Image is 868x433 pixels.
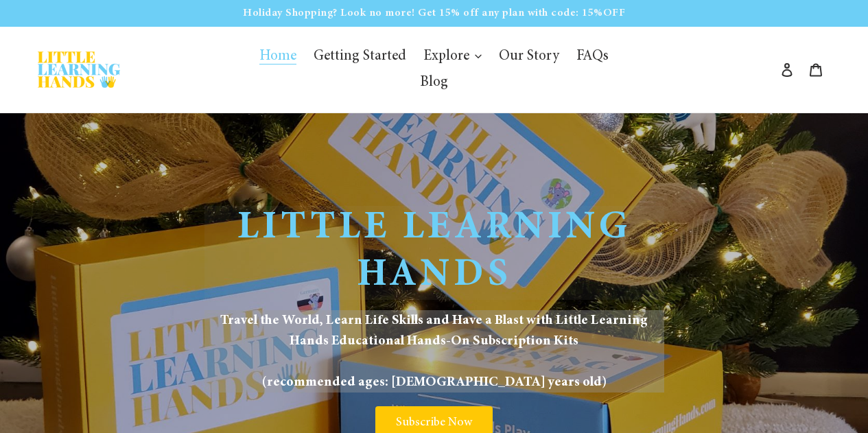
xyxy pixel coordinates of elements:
span: FAQs [576,49,609,65]
span: Travel the World, Learn Life Skills and Have a Blast with Little Learning Hands Educational Hands... [204,310,664,393]
a: Getting Started [307,44,413,70]
span: Little Learning Hands [237,209,631,295]
button: Explore [417,44,489,70]
span: Blog [420,75,448,91]
span: Explore [423,49,469,65]
a: FAQs [570,44,615,70]
span: Subscribe Now [396,417,472,429]
span: Home [259,49,296,65]
p: Holiday Shopping? Look no more! Get 15% off any plan with code: 15%OFF [1,1,867,25]
a: Home [253,44,303,70]
span: Our Story [499,49,559,65]
a: Our Story [492,44,566,70]
img: Little Learning Hands [38,51,120,88]
span: Getting Started [314,49,406,65]
a: Blog [413,70,455,96]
